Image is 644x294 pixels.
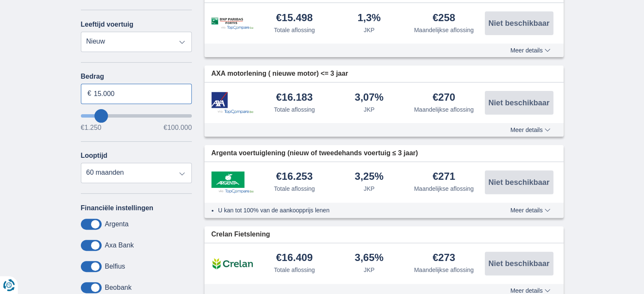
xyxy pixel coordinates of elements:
span: Crelan Fietslening [211,230,270,239]
span: Meer details [510,47,550,53]
span: Niet beschikbaar [488,19,549,27]
div: €273 [433,253,455,264]
label: Argenta [105,220,129,228]
div: 1,3% [357,13,381,24]
span: Meer details [510,127,550,133]
span: Meer details [510,207,550,213]
img: product.pl.alt Axa Bank [211,92,254,114]
img: product.pl.alt BNP Paribas Fortis [211,17,254,30]
span: Meer details [510,288,550,294]
div: €16.253 [276,171,313,183]
div: Maandelijkse aflossing [414,266,474,274]
img: product.pl.alt Argenta [211,171,254,193]
img: product.pl.alt Crelan [211,253,254,274]
label: Financiële instellingen [81,204,154,212]
button: Meer details [504,47,556,54]
div: Maandelijkse aflossing [414,184,474,193]
div: JKP [364,105,375,114]
div: €16.183 [276,92,313,104]
label: Axa Bank [105,242,134,249]
div: JKP [364,266,375,274]
label: Looptijd [81,152,108,159]
span: Niet beschikbaar [488,99,549,107]
li: U kan tot 100% van de aankoopprijs lenen [218,206,479,214]
button: Meer details [504,287,556,294]
label: Leeftijd voertuig [81,21,133,28]
span: € [88,89,91,99]
input: wantToBorrow [81,114,192,118]
button: Meer details [504,126,556,133]
div: €270 [433,92,455,104]
span: €100.000 [163,124,192,131]
div: Totale aflossing [274,266,315,274]
div: €258 [433,13,455,24]
button: Meer details [504,207,556,214]
span: €1.250 [81,124,102,131]
button: Niet beschikbaar [485,11,553,35]
span: Niet beschikbaar [488,260,549,267]
div: €16.409 [276,253,313,264]
div: Totale aflossing [274,26,315,34]
div: Maandelijkse aflossing [414,105,474,114]
button: Niet beschikbaar [485,252,553,275]
span: AXA motorlening ( nieuwe motor) <= 3 jaar [211,69,348,79]
div: Maandelijkse aflossing [414,26,474,34]
span: Argenta voertuiglening (nieuw of tweedehands voertuig ≤ 3 jaar) [211,148,418,158]
button: Niet beschikbaar [485,91,553,115]
div: Totale aflossing [274,184,315,193]
span: Niet beschikbaar [488,179,549,186]
div: 3,65% [355,253,384,264]
div: €271 [433,171,455,183]
div: JKP [364,26,375,34]
button: Niet beschikbaar [485,170,553,194]
label: Bedrag [81,73,192,80]
div: JKP [364,184,375,193]
label: Belfius [105,263,125,270]
div: €15.498 [276,13,313,24]
label: Beobank [105,284,132,291]
div: Totale aflossing [274,105,315,114]
div: 3,07% [355,92,384,104]
div: 3,25% [355,171,384,183]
